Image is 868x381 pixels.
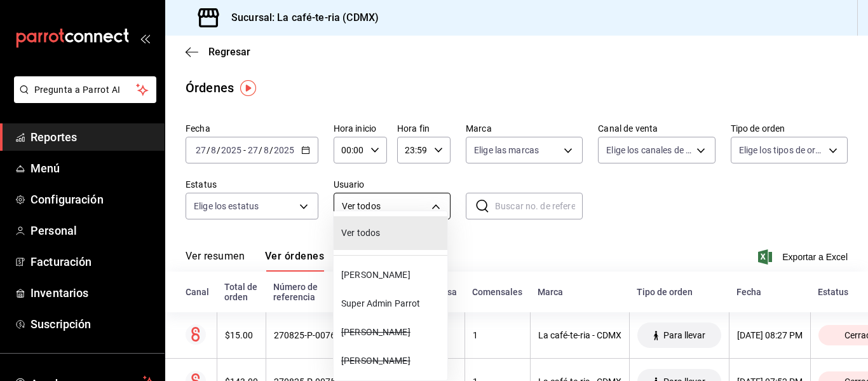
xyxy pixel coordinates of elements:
[240,80,256,96] img: Tooltip marker
[341,226,442,240] span: Ver todos
[341,268,442,282] span: [PERSON_NAME]
[341,354,442,368] span: [PERSON_NAME]
[341,297,442,310] span: Super Admin Parrot
[341,326,442,339] span: [PERSON_NAME]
